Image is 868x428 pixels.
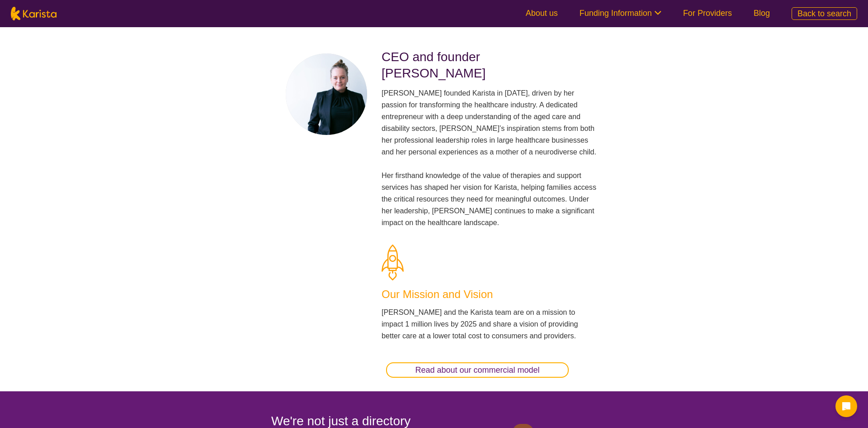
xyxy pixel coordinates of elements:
a: For Providers [683,9,732,18]
a: Funding Information [580,9,661,18]
h2: CEO and founder [PERSON_NAME] [382,49,597,82]
a: About us [526,9,558,18]
a: Back to search [792,7,857,20]
img: Our Mission [382,245,404,280]
img: Karista logo [11,7,57,20]
p: [PERSON_NAME] founded Karista in [DATE], driven by her passion for transforming the healthcare in... [382,87,597,228]
p: [PERSON_NAME] and the Karista team are on a mission to impact 1 million lives by 2025 and share a... [382,306,597,341]
a: Blog [754,9,770,18]
b: Read about our commercial model [415,365,539,375]
h3: Our Mission and Vision [382,286,597,303]
span: Back to search [797,9,851,18]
